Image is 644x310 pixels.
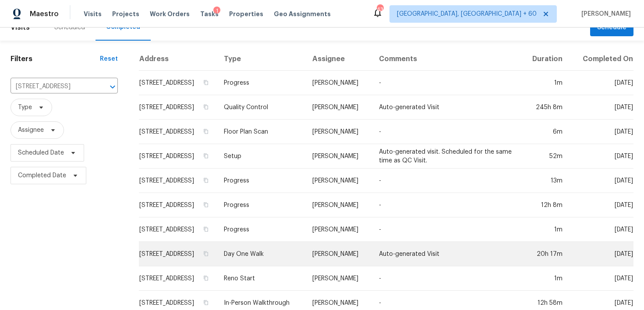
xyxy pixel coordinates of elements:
[305,193,372,217] td: [PERSON_NAME]
[213,7,220,15] div: 1
[570,144,634,169] td: [DATE]
[139,266,217,291] td: [STREET_ADDRESS]
[305,95,372,120] td: [PERSON_NAME]
[305,120,372,144] td: [PERSON_NAME]
[139,169,217,193] td: [STREET_ADDRESS]
[139,71,217,95] td: [STREET_ADDRESS]
[520,242,569,266] td: 20h 17m
[590,19,633,37] button: Schedule
[305,169,372,193] td: [PERSON_NAME]
[11,80,93,93] input: Search for an address...
[217,169,305,193] td: Progress
[217,95,305,120] td: Quality Control
[217,71,305,95] td: Progress
[520,144,569,169] td: 52m
[570,120,634,144] td: [DATE]
[372,144,520,169] td: Auto-generated visit. Scheduled for the same time as QC Visit.
[11,55,100,63] h1: Filters
[139,95,217,120] td: [STREET_ADDRESS]
[372,71,520,95] td: -
[200,11,219,17] span: Tasks
[202,103,210,111] button: Copy Address
[305,144,372,169] td: [PERSON_NAME]
[229,10,263,18] span: Properties
[112,10,139,18] span: Projects
[520,266,569,291] td: 1m
[217,266,305,291] td: Reno Start
[139,193,217,217] td: [STREET_ADDRESS]
[372,48,520,71] th: Comments
[305,217,372,242] td: [PERSON_NAME]
[372,217,520,242] td: -
[30,10,59,18] span: Maestro
[570,71,634,95] td: [DATE]
[217,217,305,242] td: Progress
[202,274,210,282] button: Copy Address
[570,48,634,71] th: Completed On
[139,120,217,144] td: [STREET_ADDRESS]
[397,10,537,18] span: [GEOGRAPHIC_DATA], [GEOGRAPHIC_DATA] + 60
[18,126,44,134] span: Assignee
[305,71,372,95] td: [PERSON_NAME]
[520,169,569,193] td: 13m
[305,48,372,71] th: Assignee
[570,242,634,266] td: [DATE]
[520,120,569,144] td: 6m
[377,5,383,14] div: 436
[11,18,30,37] span: Visits
[372,95,520,120] td: Auto-generated Visit
[202,225,210,233] button: Copy Address
[217,242,305,266] td: Day One Walk
[202,176,210,184] button: Copy Address
[202,152,210,160] button: Copy Address
[570,217,634,242] td: [DATE]
[150,10,190,18] span: Work Orders
[202,299,210,307] button: Copy Address
[217,120,305,144] td: Floor Plan Scan
[18,171,66,180] span: Completed Date
[520,71,569,95] td: 1m
[18,103,32,112] span: Type
[570,169,634,193] td: [DATE]
[372,266,520,291] td: -
[106,81,119,93] button: Open
[274,10,331,18] span: Geo Assignments
[520,48,569,71] th: Duration
[84,10,102,18] span: Visits
[139,242,217,266] td: [STREET_ADDRESS]
[217,193,305,217] td: Progress
[372,120,520,144] td: -
[570,193,634,217] td: [DATE]
[597,22,626,33] span: Schedule
[520,193,569,217] td: 12h 8m
[305,242,372,266] td: [PERSON_NAME]
[139,217,217,242] td: [STREET_ADDRESS]
[372,193,520,217] td: -
[570,95,634,120] td: [DATE]
[578,10,631,18] span: [PERSON_NAME]
[139,144,217,169] td: [STREET_ADDRESS]
[202,201,210,209] button: Copy Address
[372,242,520,266] td: Auto-generated Visit
[570,266,634,291] td: [DATE]
[202,127,210,135] button: Copy Address
[202,250,210,258] button: Copy Address
[217,144,305,169] td: Setup
[217,48,305,71] th: Type
[520,217,569,242] td: 1m
[139,48,217,71] th: Address
[100,55,118,63] div: Reset
[305,266,372,291] td: [PERSON_NAME]
[372,169,520,193] td: -
[202,79,210,86] button: Copy Address
[520,95,569,120] td: 245h 8m
[54,23,85,32] div: Scheduled
[18,148,64,157] span: Scheduled Date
